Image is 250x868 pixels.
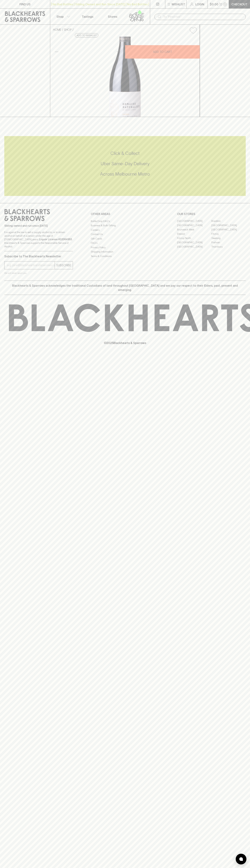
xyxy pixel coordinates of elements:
input: Try "Pinot noir" [163,14,243,20]
a: Brunswick West [177,228,211,232]
p: Wishlist [172,2,185,6]
a: Fitzroy North [177,236,211,240]
a: [GEOGRAPHIC_DATA] [211,228,246,232]
p: Sibling owned and run since [DATE] [4,224,73,228]
a: Prahran [211,240,246,245]
button: Add to wishlist [75,33,98,38]
h5: Across Melbourne Metro [4,171,246,177]
a: Elwood [177,232,211,236]
img: bubble-icon [239,857,243,861]
button: ADD TO CART [125,45,200,59]
a: Terms & Conditions [91,254,159,258]
p: OUR STORES [177,212,246,216]
p: Blackhearts & Sparrows acknowledges the traditional Custodians of land throughout [GEOGRAPHIC_DAT... [7,283,243,292]
p: It is against the law to sell or supply alcohol to, or to obtain alcohol on behalf of a person un... [4,230,73,248]
img: 38987.png [50,37,200,117]
p: OTHER AREAS [91,212,159,216]
a: Stores [100,9,125,24]
a: [GEOGRAPHIC_DATA] [177,240,211,245]
input: e.g. jane@blackheartsandsparrows.com.au [7,262,55,268]
a: Fitzroy [211,232,246,236]
p: Checkout [231,2,247,6]
a: Braddon [211,219,246,223]
a: Careers [91,228,159,232]
a: Geelong [211,236,246,240]
a: Bottle Drop FAQ's [91,219,159,223]
p: Subscribe to The Blackhearts Newsletter [4,254,73,258]
button: SUBSCRIBE [55,261,73,269]
a: Tastings [75,9,100,24]
button: Shop [50,9,75,24]
a: [GEOGRAPHIC_DATA] [177,219,211,223]
a: Business & Bulk Gifting [91,223,159,228]
a: Contact Us [91,232,159,236]
h5: Uber Same-Day Delivery [4,161,246,167]
p: 0 [224,3,226,5]
strong: Liquor License #32064953 [39,238,72,241]
p: Tastings [82,14,93,19]
a: FAQ's [91,241,159,245]
a: [GEOGRAPHIC_DATA] [177,245,211,249]
a: [GEOGRAPHIC_DATA] [211,223,246,228]
a: [GEOGRAPHIC_DATA] [177,223,211,228]
div: Call to action block [4,136,246,196]
a: HOME [53,28,61,31]
p: ADD TO CART [153,50,172,54]
a: Thornbury [211,245,246,249]
p: FIND US [19,2,31,6]
a: SHOP [64,28,72,31]
p: We will never spam you [4,271,73,275]
p: Login [195,2,204,6]
a: Gift Cards [91,236,159,241]
p: SUBSCRIBE [56,263,71,267]
p: Stores [108,14,117,19]
h5: Click & Collect [4,150,246,156]
button: Add to wishlist [188,26,198,35]
p: Shop [56,14,64,19]
a: Privacy Policy [91,245,159,250]
p: $0.00 [210,2,218,6]
a: Shipping Information [91,250,159,254]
